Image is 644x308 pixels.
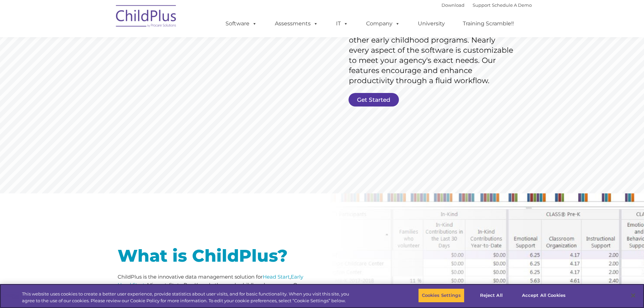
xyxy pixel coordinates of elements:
[470,288,512,303] button: Reject All
[456,17,521,30] a: Training Scramble!!
[473,2,491,8] a: Support
[349,15,517,86] rs-layer: ChildPlus is an all-in-one software solution for Head Start, EHS, Migrant, State Pre-K, or other ...
[219,17,264,30] a: Software
[492,2,532,8] a: Schedule A Demo
[113,0,180,34] img: ChildPlus by Procare Solutions
[359,17,407,30] a: Company
[263,274,290,280] a: Head Start
[268,17,325,30] a: Assessments
[418,288,464,303] button: Cookies Settings
[518,288,569,303] button: Accept All Cookies
[442,2,464,8] a: Download
[349,93,399,106] a: Get Started
[626,288,641,303] button: Close
[22,291,354,304] div: This website uses cookies to create a better user experience, provide statistics about user visit...
[411,17,452,30] a: University
[442,2,532,8] font: |
[329,17,355,30] a: IT
[118,274,303,288] a: Early Head Start
[118,247,317,264] h1: What is ChildPlus?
